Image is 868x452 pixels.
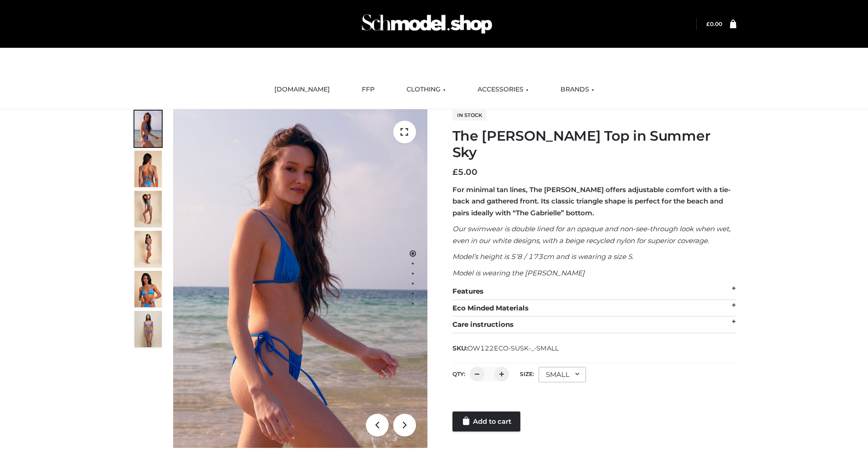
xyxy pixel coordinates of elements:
[539,367,586,382] div: SMALL
[452,185,731,217] strong: For minimal tan lines, The [PERSON_NAME] offers adjustable comfort with a tie-back and gathered f...
[452,371,465,377] label: QTY:
[134,231,162,267] img: 3.Alex-top_CN-1-1-2.jpg
[134,271,162,307] img: 2.Alex-top_CN-1-1-2.jpg
[706,20,722,27] bdi: 0.00
[173,109,427,448] img: 1.Alex-top_SS-1_4464b1e7-c2c9-4e4b-a62c-58381cd673c0 (1)
[452,167,478,177] bdi: 5.00
[452,128,736,161] h1: The [PERSON_NAME] Top in Summer Sky
[706,20,722,27] a: £0.00
[452,343,560,354] span: SKU:
[355,80,381,100] a: FFP
[452,110,487,121] span: In stock
[452,252,633,261] em: Model’s height is 5’8 / 173cm and is wearing a size S.
[452,316,736,333] div: Care instructions
[400,80,452,100] a: CLOTHING
[134,111,162,147] img: 1.Alex-top_SS-1_4464b1e7-c2c9-4e4b-a62c-58381cd673c0-1.jpg
[452,224,730,245] em: Our swimwear is double lined for an opaque and non-see-through look when wet, even in our white d...
[452,300,736,317] div: Eco Minded Materials
[706,20,710,27] span: £
[452,269,585,277] em: Model is wearing the [PERSON_NAME]
[452,283,736,300] div: Features
[520,371,534,377] label: Size:
[452,411,520,432] a: Add to cart
[452,167,458,177] span: £
[134,151,162,187] img: 5.Alex-top_CN-1-1_1-1.jpg
[471,80,535,100] a: ACCESSORIES
[359,6,495,42] img: Schmodel Admin 964
[554,80,601,100] a: BRANDS
[467,344,559,352] span: OW122ECO-SUSK-_-SMALL
[134,191,162,227] img: 4.Alex-top_CN-1-1-2.jpg
[267,80,337,100] a: [DOMAIN_NAME]
[134,311,162,347] img: SSVC.jpg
